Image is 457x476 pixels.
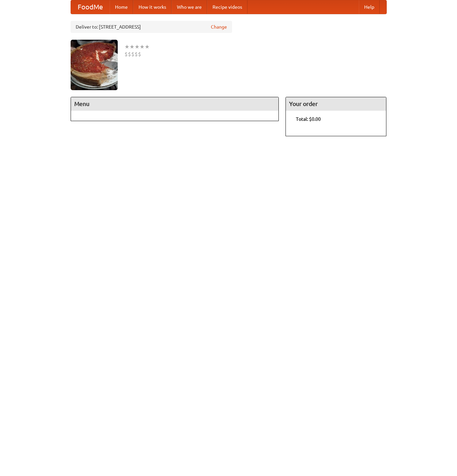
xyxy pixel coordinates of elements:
a: Who we are [172,0,207,14]
h4: Menu [71,97,279,111]
a: Help [359,0,380,14]
li: ★ [145,43,150,50]
li: $ [138,50,141,58]
div: Deliver to: [STREET_ADDRESS] [71,21,232,33]
li: ★ [124,43,129,50]
li: $ [135,50,138,58]
li: ★ [135,43,140,50]
a: FoodMe [71,0,110,14]
li: $ [131,50,135,58]
img: angular.jpg [71,40,118,90]
a: Recipe videos [207,0,247,14]
li: ★ [129,43,135,50]
a: Home [110,0,133,14]
a: How it works [133,0,172,14]
li: $ [128,50,131,58]
h4: Your order [286,97,386,111]
a: Change [211,24,227,30]
li: ★ [140,43,145,50]
li: $ [124,50,128,58]
b: Total: $0.00 [296,116,321,122]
